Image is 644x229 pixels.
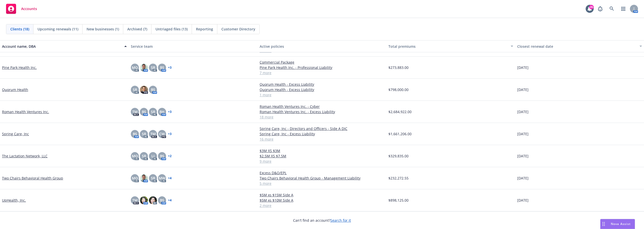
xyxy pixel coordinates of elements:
[517,153,529,159] span: [DATE]
[151,153,154,159] span: LI
[517,109,529,114] span: [DATE]
[168,66,172,69] a: + 3
[515,40,644,52] button: Closest renewal date
[168,177,172,180] a: + 4
[196,26,213,32] span: Reporting
[151,65,155,70] span: SR
[517,131,529,136] span: [DATE]
[37,26,78,32] span: Upcoming renewals (11)
[260,153,384,159] a: $2.5M XS $7.5M
[260,44,384,49] div: Active policies
[260,148,384,153] a: $3M XS $3M
[168,132,172,135] a: + 3
[133,87,137,92] span: SR
[160,198,164,203] span: BS
[2,87,28,92] a: Quorum Health
[260,109,384,114] a: Roman Health Ventures Inc. - Excess Liability
[132,198,138,203] span: TM
[595,4,605,14] a: Report a Bug
[2,65,37,70] a: Pine Park Health Inc.
[260,181,384,186] a: 5 more
[517,87,529,92] span: [DATE]
[260,159,384,164] a: 9 more
[132,65,138,70] span: MQ
[160,65,164,70] span: BS
[258,40,386,52] button: Active policies
[142,109,146,114] span: BS
[140,196,148,204] img: photo
[132,175,138,181] span: MQ
[10,26,29,32] span: Clients (18)
[517,65,529,70] span: [DATE]
[132,153,138,159] span: MQ
[600,219,607,229] div: Drag to move
[260,170,384,175] a: Excess D&O/EPL
[260,198,384,203] a: $5M xs $10M Side A
[150,131,156,136] span: TM
[2,131,29,136] a: Spring Care, Inc
[168,155,172,158] a: + 2
[388,175,409,181] span: $232,272.55
[149,196,157,204] img: photo
[260,114,384,120] a: 18 more
[132,109,138,114] span: TM
[260,192,384,198] a: $5M xs $15M Side A
[260,92,384,98] a: 1 more
[260,65,384,70] a: Pine Park Health Inc. - Professional Liability
[260,82,384,87] a: Quorum Health - Excess Liability
[388,65,409,70] span: $273,883.00
[4,2,39,16] a: Accounts
[127,26,147,32] span: Archived (7)
[142,153,146,159] span: SR
[388,87,409,92] span: $798,000.00
[517,44,636,49] div: Closest renewal date
[2,175,63,181] a: Two Chairs Behavioral Health Group
[129,40,258,52] button: Service team
[517,198,529,203] span: [DATE]
[260,60,384,65] a: Commercial Package
[21,7,37,11] span: Accounts
[140,86,148,94] img: photo
[140,64,148,72] img: photo
[600,219,635,229] button: Nova Assist
[2,109,49,114] a: Roman Health Ventures Inc.
[155,26,188,32] span: Untriaged files (13)
[2,198,26,203] a: UpHealth, Inc.
[2,153,48,159] a: The Lactation Network, LLC
[151,109,155,114] span: SR
[131,44,256,49] div: Service team
[159,131,165,136] span: CW
[517,175,529,181] span: [DATE]
[386,40,515,52] button: Total premiums
[293,218,351,223] span: Can't find an account?
[260,87,384,92] a: Quorum Health - Excess Liability
[611,222,631,226] span: Nova Assist
[388,198,409,203] span: $898,125.00
[151,175,155,181] span: SR
[160,153,164,159] span: BS
[159,109,165,114] span: BH
[168,110,172,113] a: + 3
[159,175,165,181] span: MW
[151,87,155,92] span: BS
[260,104,384,109] a: Roman Health Ventures Inc. - Cyber
[260,136,384,142] a: 16 more
[260,203,384,208] a: 2 more
[221,26,255,32] span: Customer Directory
[142,131,146,136] span: SR
[607,4,617,14] a: Search
[260,70,384,75] a: 7 more
[260,175,384,181] a: Two Chairs Behavioral Health Group - Management Liability
[388,109,412,114] span: $2,684,922.00
[2,44,121,49] div: Account name, DBA
[260,126,384,131] a: Spring Care, Inc - Directors and Officers - Side A DIC
[589,5,594,9] div: 26
[388,153,409,159] span: $329,835.00
[168,199,172,202] a: + 4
